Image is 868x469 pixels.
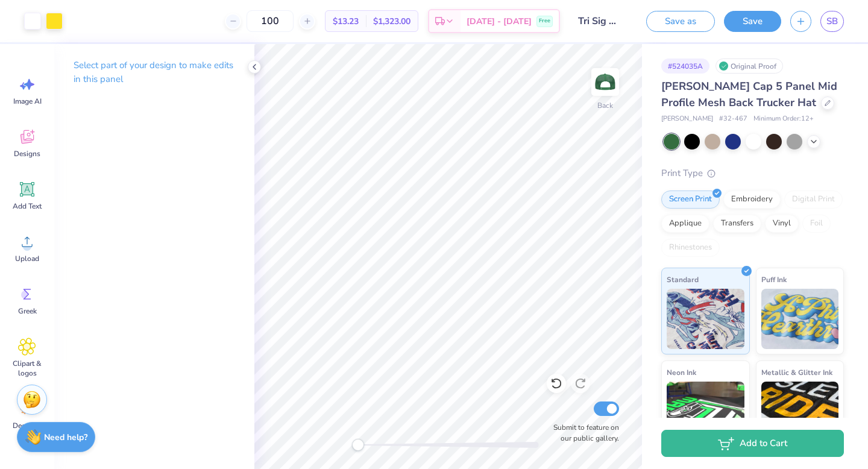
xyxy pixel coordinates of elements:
[761,366,832,379] span: Metallic & Glitter Ink
[713,215,761,233] div: Transfers
[13,96,42,106] span: Image AI
[802,215,831,233] div: Foil
[569,9,628,33] input: Untitled Design
[661,215,709,233] div: Applique
[14,149,40,159] span: Designs
[820,11,844,32] a: SB
[74,58,235,86] p: Select part of your design to make edits in this panel
[13,421,42,430] span: Decorate
[661,79,837,110] span: [PERSON_NAME] Cap 5 Panel Mid Profile Mesh Back Trucker Hat
[333,15,359,28] span: $13.23
[667,289,744,349] img: Standard
[18,306,37,316] span: Greek
[373,15,410,28] span: $1,323.00
[593,70,617,94] img: Back
[661,239,720,257] div: Rhinestones
[761,273,787,286] span: Puff Ink
[784,190,843,209] div: Digital Print
[661,166,844,180] div: Print Type
[761,382,839,442] img: Metallic & Glitter Ink
[724,11,781,32] button: Save
[539,17,550,25] span: Free
[761,289,839,349] img: Puff Ink
[547,422,619,444] label: Submit to feature on our public gallery.
[723,190,781,209] div: Embroidery
[247,10,294,32] input: – –
[661,430,844,457] button: Add to Cart
[715,58,783,74] div: Original Proof
[15,254,39,263] span: Upload
[44,432,87,443] strong: Need help?
[661,190,720,209] div: Screen Print
[719,114,747,124] span: # 32-467
[661,58,709,74] div: # 524035A
[467,15,532,28] span: [DATE] - [DATE]
[13,201,42,211] span: Add Text
[352,439,364,451] div: Accessibility label
[661,114,713,124] span: [PERSON_NAME]
[667,273,699,286] span: Standard
[765,215,799,233] div: Vinyl
[826,14,838,28] span: SB
[667,366,696,379] span: Neon Ink
[753,114,814,124] span: Minimum Order: 12 +
[646,11,715,32] button: Save as
[597,100,613,111] div: Back
[7,359,47,378] span: Clipart & logos
[667,382,744,442] img: Neon Ink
